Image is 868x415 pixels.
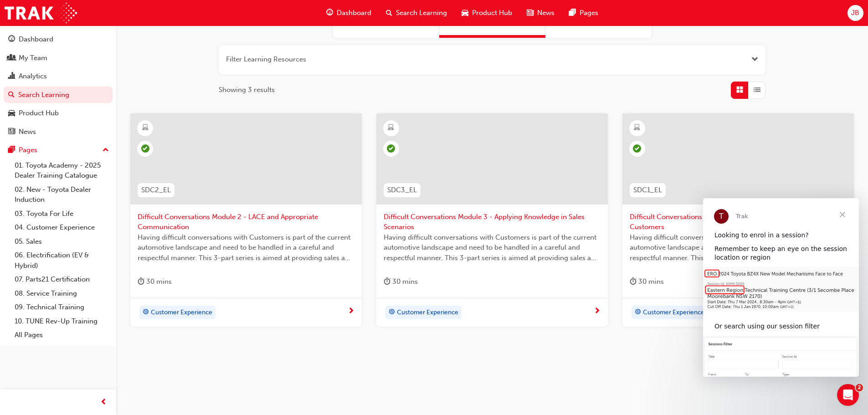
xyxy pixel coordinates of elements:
[454,4,519,22] a: car-iconProduct Hub
[847,5,863,21] button: JB
[384,212,601,232] span: Difficult Conversations Module 3 - Applying Knowledge in Sales Scenarios
[387,144,395,153] span: learningRecordVerb_COMPLETE-icon
[396,8,447,18] span: Search Learning
[384,276,418,287] div: 30 mins
[384,276,390,287] span: duration-icon
[319,4,379,22] a: guage-iconDashboard
[141,185,171,195] span: SDC2_EL
[851,8,859,18] span: JB
[143,307,149,318] span: target-icon
[633,144,641,153] span: learningRecordVerb_COMPLETE-icon
[569,7,576,19] span: pages-icon
[138,276,172,287] div: 30 mins
[8,128,15,136] span: news-icon
[754,85,760,95] span: List
[19,127,36,137] div: News
[11,328,113,342] a: All Pages
[4,123,113,140] a: News
[11,159,113,183] a: 01. Toyota Academy - 2025 Dealer Training Catalogue
[4,29,113,142] button: DashboardMy TeamAnalyticsSearch LearningProduct HubNews
[8,91,15,99] span: search-icon
[142,122,149,134] span: learningResourceType_ELEARNING-icon
[11,314,113,328] a: 10. TUNE Rev-Up Training
[388,122,394,134] span: learningResourceType_ELEARNING-icon
[11,220,113,235] a: 04. Customer Experience
[348,307,354,316] span: next-icon
[11,248,113,272] a: 06. Electrification (EV & Hybrid)
[11,272,113,287] a: 07. Parts21 Certification
[8,36,15,44] span: guage-icon
[630,276,637,287] span: duration-icon
[326,7,333,19] span: guage-icon
[4,87,113,103] a: Search Learning
[397,307,458,318] span: Customer Experience
[11,207,113,221] a: 03. Toyota For Life
[4,142,113,159] button: Pages
[11,235,113,249] a: 05. Sales
[379,4,454,22] a: search-iconSearch Learning
[635,307,641,318] span: target-icon
[151,307,212,318] span: Customer Experience
[103,144,109,156] span: up-icon
[386,7,392,19] span: search-icon
[856,384,863,391] span: 2
[634,122,640,134] span: learningResourceType_ELEARNING-icon
[472,8,512,18] span: Product Hub
[643,307,704,318] span: Customer Experience
[8,54,15,62] span: people-icon
[4,31,113,48] a: Dashboard
[138,276,144,287] span: duration-icon
[527,7,534,19] span: news-icon
[562,4,606,22] a: pages-iconPages
[219,85,275,95] span: Showing 3 results
[384,232,601,263] span: Having difficult conversations with Customers is part of the current automotive landscape and nee...
[4,68,113,85] a: Analytics
[630,232,847,263] span: Having difficult conversations with Customers is part of the current automotive landscape and nee...
[19,145,37,155] div: Pages
[837,384,859,406] iframe: Intercom live chat
[11,287,113,301] a: 08. Service Training
[138,212,354,232] span: Difficult Conversations Module 2 - LACE and Appropriate Communication
[703,198,859,377] iframe: Intercom live chat message
[8,109,15,118] span: car-icon
[11,183,113,207] a: 02. New - Toyota Dealer Induction
[19,53,47,63] div: My Team
[337,8,371,18] span: Dashboard
[630,276,664,287] div: 30 mins
[594,307,601,316] span: next-icon
[389,307,395,318] span: target-icon
[19,34,53,45] div: Dashboard
[130,113,362,327] a: SDC2_ELDifficult Conversations Module 2 - LACE and Appropriate CommunicationHaving difficult conv...
[11,300,113,314] a: 09. Technical Training
[751,54,758,65] button: Open the filter
[19,71,47,82] div: Analytics
[462,7,468,19] span: car-icon
[736,85,743,95] span: Grid
[100,397,107,408] span: prev-icon
[19,108,59,118] div: Product Hub
[141,144,149,153] span: learningRecordVerb_COMPLETE-icon
[387,185,417,195] span: SDC3_EL
[4,105,113,122] a: Product Hub
[8,72,15,81] span: chart-icon
[630,212,847,232] span: Difficult Conversations Module 1 - Emotional Needs and Types of Customers
[8,146,15,154] span: pages-icon
[4,50,113,67] a: My Team
[633,185,662,195] span: SDC1_EL
[537,8,555,18] span: News
[580,8,598,18] span: Pages
[519,4,562,22] a: news-iconNews
[138,232,354,263] span: Having difficult conversations with Customers is part of the current automotive landscape and nee...
[622,113,854,327] a: SDC1_ELDifficult Conversations Module 1 - Emotional Needs and Types of CustomersHaving difficult ...
[5,3,77,23] img: Trak
[376,113,608,327] a: SDC3_ELDifficult Conversations Module 3 - Applying Knowledge in Sales ScenariosHaving difficult c...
